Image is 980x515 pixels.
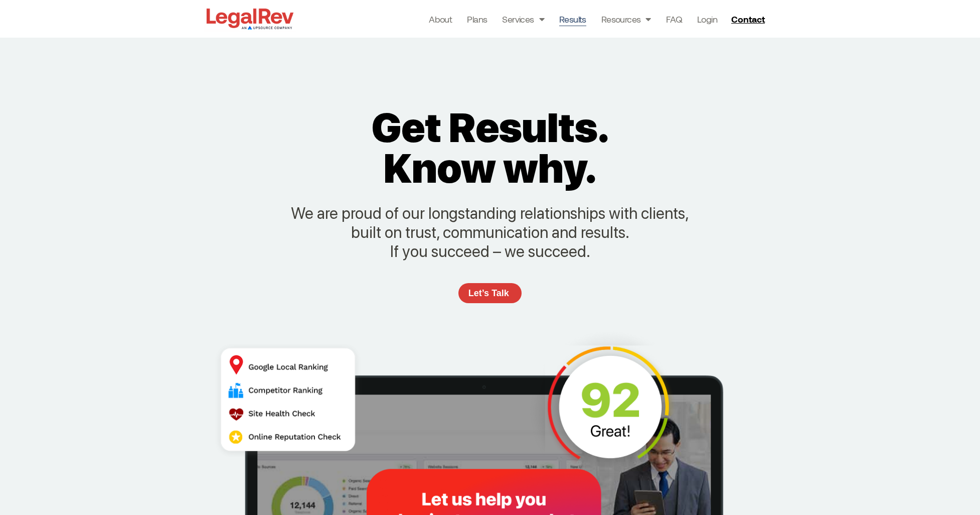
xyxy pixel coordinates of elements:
[697,12,717,26] a: Login
[666,12,682,26] a: FAQ
[731,15,765,24] span: Contact
[458,283,522,303] a: Let’s Talk
[559,12,586,26] a: Results
[346,107,634,189] h2: Get Results. Know why.
[429,12,452,26] a: About
[467,12,487,26] a: Plans
[468,289,509,298] span: Let’s Talk
[727,11,771,27] a: Contact
[601,12,651,26] a: Resources
[429,12,717,26] nav: Menu
[289,204,691,261] p: We are proud of our longstanding relationships with clients, built on trust, communication and re...
[502,12,544,26] a: Services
